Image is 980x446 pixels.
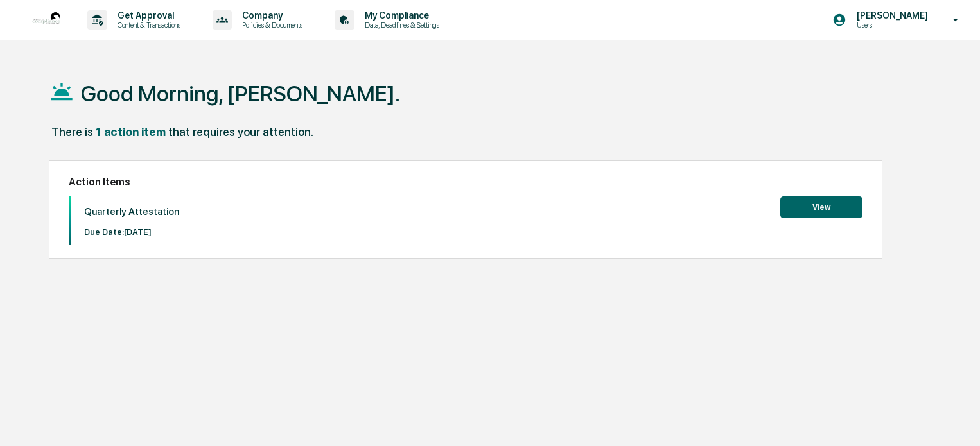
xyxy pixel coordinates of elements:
[69,176,862,188] h2: Action Items
[780,196,862,218] button: View
[31,4,62,35] img: logo
[232,21,309,30] p: Policies & Documents
[232,10,309,21] p: Company
[96,125,166,139] div: 1 action item
[846,21,934,30] p: Users
[84,227,179,237] p: Due Date: [DATE]
[168,125,313,139] div: that requires your attention.
[84,206,179,218] p: Quarterly Attestation
[107,10,187,21] p: Get Approval
[846,10,934,21] p: [PERSON_NAME]
[107,21,187,30] p: Content & Transactions
[51,125,93,139] div: There is
[780,200,862,212] a: View
[354,21,446,30] p: Data, Deadlines & Settings
[81,81,400,107] h1: Good Morning, [PERSON_NAME].
[354,10,446,21] p: My Compliance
